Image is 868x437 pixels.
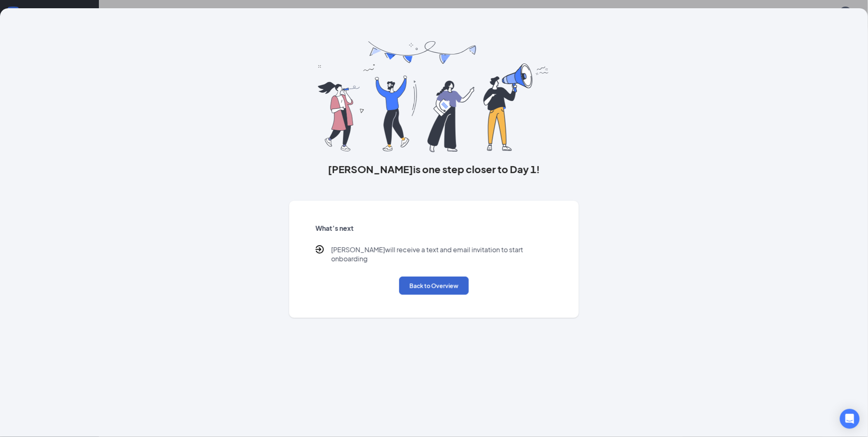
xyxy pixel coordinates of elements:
[399,277,469,295] button: Back to Overview
[289,162,579,176] h3: [PERSON_NAME] is one step closer to Day 1!
[331,245,553,263] p: [PERSON_NAME] will receive a text and email invitation to start onboarding
[318,41,550,152] img: you are all set
[840,409,860,429] div: Open Intercom Messenger
[316,224,553,233] h5: What’s next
